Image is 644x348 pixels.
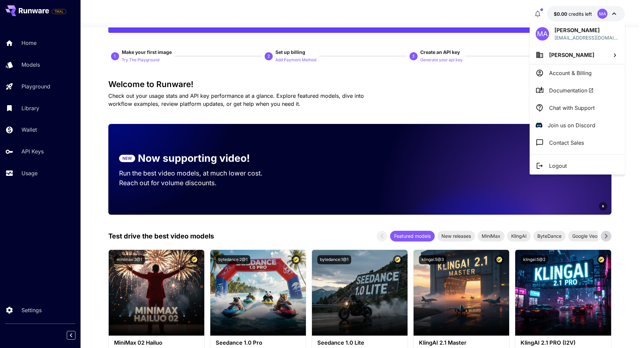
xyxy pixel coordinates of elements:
div: thisheart6@hotmail.com [554,34,619,41]
div: MA [536,27,549,41]
p: Contact Sales [549,139,584,147]
button: [PERSON_NAME] [530,46,625,64]
span: [PERSON_NAME] [549,52,594,58]
span: Documentation [549,86,594,94]
p: [PERSON_NAME] [554,26,619,34]
p: [EMAIL_ADDRESS][DOMAIN_NAME] [554,34,619,41]
p: Account & Billing [549,69,592,77]
p: Join us on Discord [548,121,595,129]
p: Logout [549,162,567,170]
p: Chat with Support [549,104,595,112]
